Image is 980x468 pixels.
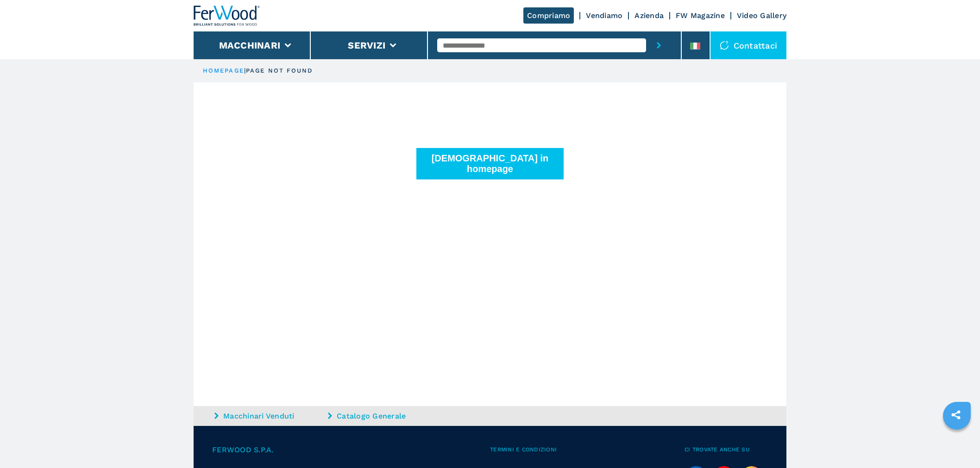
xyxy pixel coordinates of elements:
[685,444,768,455] span: Ci trovate anche su
[490,444,685,455] span: Termini e condizioni
[328,411,439,421] a: Catalogo Generale
[194,6,260,26] img: Ferwood
[523,7,574,24] a: Compriamo
[194,111,786,123] p: La pagina non è stata trovata
[219,40,281,51] button: Macchinari
[720,41,729,50] img: Contattaci
[416,148,563,179] button: [DEMOGRAPHIC_DATA] in homepage
[246,67,313,75] p: page not found
[944,403,967,426] a: sharethis
[586,11,622,20] a: Vendiamo
[348,40,385,51] button: Servizi
[676,11,725,20] a: FW Magazine
[710,31,787,59] div: Contattaci
[634,11,664,20] a: Azienda
[212,444,490,455] span: FERWOOD S.P.A.
[737,11,786,20] a: Video Gallery
[214,411,326,421] a: Macchinari Venduti
[646,31,672,59] button: submit-button
[244,67,246,74] span: |
[203,67,244,74] a: HOMEPAGE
